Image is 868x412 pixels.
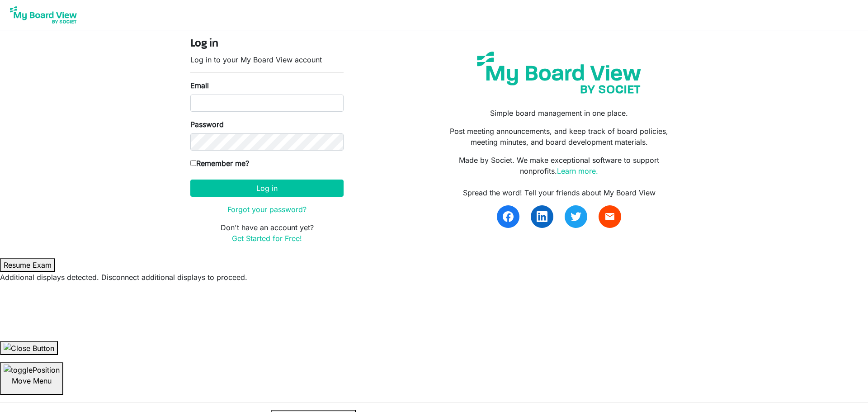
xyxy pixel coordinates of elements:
[232,234,302,243] a: Get Started for Free!
[4,375,60,386] p: Move Menu
[441,187,678,198] div: Spread the word! Tell your friends about My Board View
[441,126,678,147] p: Post meeting announcements, and keep track of board policies, meeting minutes, and board developm...
[503,211,514,222] img: facebook.svg
[190,222,344,244] p: Don't have an account yet?
[190,54,344,65] p: Log in to your My Board View account
[190,38,344,51] h4: Log in
[227,205,307,214] a: Forgot your password?
[190,180,344,197] button: Log in
[4,343,54,354] img: Close Button
[190,160,196,166] input: Remember me?
[190,158,249,169] label: Remember me?
[604,211,615,222] span: email
[7,4,80,26] img: My Board View Logo
[190,80,209,91] label: Email
[190,119,224,130] label: Password
[441,155,678,176] p: Made by Societ. We make exceptional software to support nonprofits.
[599,205,621,228] a: email
[441,108,678,118] p: Simple board management in one place.
[4,365,60,375] img: togglePosition
[470,45,648,100] img: my-board-view-societ.svg
[557,166,598,175] a: Learn more.
[571,211,581,222] img: twitter.svg
[537,211,547,222] img: linkedin.svg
